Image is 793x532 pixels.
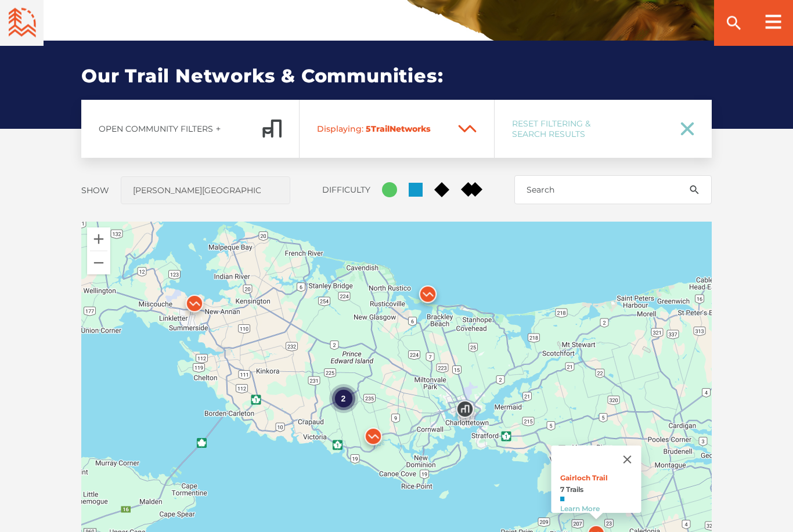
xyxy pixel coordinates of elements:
button: search [677,176,712,205]
button: Zoom in [87,228,110,251]
a: Learn More [560,505,600,513]
a: Open Community Filtersadd [81,100,299,158]
h2: Our Trail Networks & Communities: [81,41,712,129]
span: 5 [366,124,371,135]
ion-icon: search [689,184,700,196]
span: Trail [317,124,448,135]
span: Network [390,124,426,135]
a: Reset Filtering & Search Results [495,100,712,158]
button: Zoom out [87,252,110,275]
label: Show [81,186,109,196]
span: Reset Filtering & Search Results [512,119,665,140]
ion-icon: search [724,14,743,32]
img: Blue Square [560,497,565,502]
div: 2 [329,385,358,414]
span: Displaying: [317,124,363,135]
span: Open Community Filters [99,124,213,135]
input: Search [514,176,712,205]
ion-icon: add [214,125,222,133]
strong: 7 Trails [560,486,641,494]
button: Close [614,446,641,474]
span: s [426,124,431,135]
label: Difficulty [322,185,370,196]
a: Gairloch Trail [560,474,608,483]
